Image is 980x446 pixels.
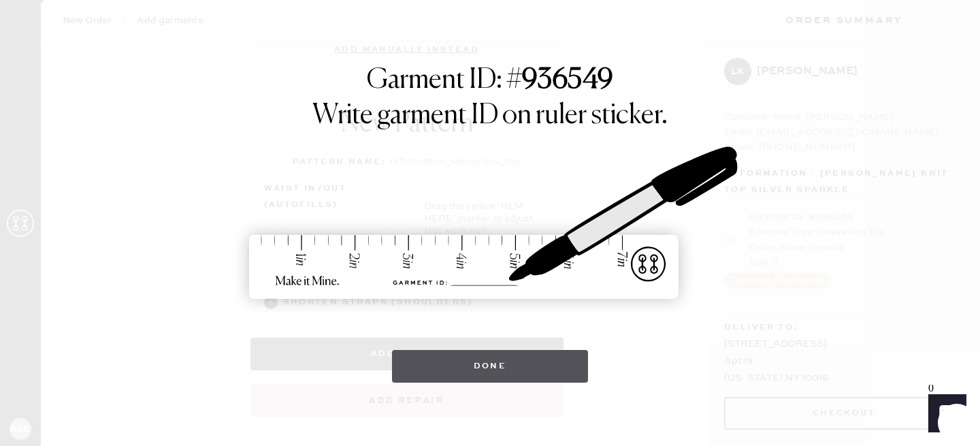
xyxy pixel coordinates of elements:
button: Done [392,350,589,383]
h1: Garment ID: # [367,64,613,99]
iframe: Front Chat [915,385,974,443]
img: ruler-sticker-sharpie.svg [235,112,745,336]
strong: 936549 [522,67,613,94]
h1: Write garment ID on ruler sticker. [312,99,668,132]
